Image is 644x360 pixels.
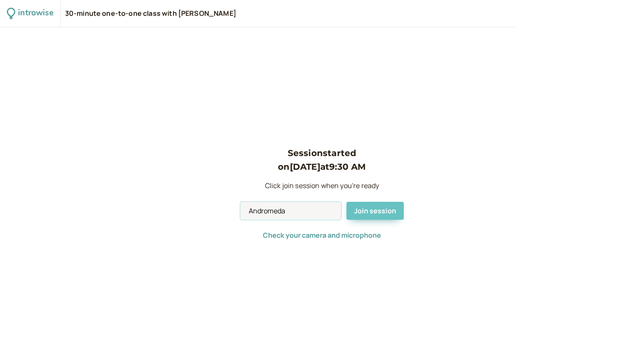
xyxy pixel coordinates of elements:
[346,202,404,220] button: Join session
[18,7,53,20] div: introwise
[240,202,341,220] input: Your Name
[354,206,396,215] span: Join session
[65,9,236,18] div: 30-minute one-to-one class with [PERSON_NAME]
[263,230,381,240] span: Check your camera and microphone
[240,146,404,174] h3: Session started on [DATE] at 9:30 AM
[263,231,381,239] button: Check your camera and microphone
[240,180,404,192] p: Click join session when you're ready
